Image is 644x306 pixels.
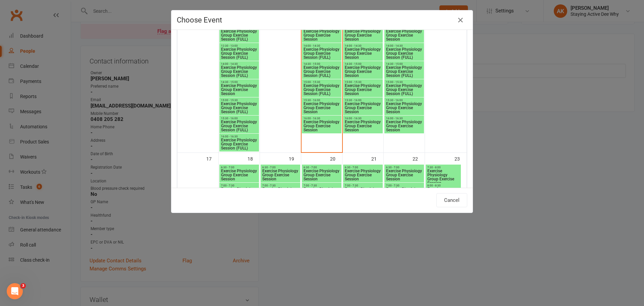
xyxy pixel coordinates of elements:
span: 16:00 - 16:30 [303,117,340,120]
span: 15:00 - 15:30 [221,99,258,102]
span: Exercise Physiology Group Exercise Session (FULL) [221,120,258,132]
span: 12:30 - 13:00 [221,44,258,47]
span: Exercise Physiology Group Exercise Session [303,29,340,41]
span: 6:30 - 7:00 [344,166,381,169]
span: 3 [20,283,26,289]
span: Exercise Physiology Group Exercise Session [303,120,340,132]
span: Exercise Physiology Group Exercise Session [344,47,381,59]
span: Exercise Physiology Group Exercise Session [344,169,381,181]
div: 18 [248,153,260,164]
span: 14:30 - 15:00 [221,81,258,84]
span: 14:00 - 14:30 [221,62,258,65]
h4: Choose Event [177,16,467,24]
span: 16:00 - 16:30 [221,135,258,138]
span: 14:00 - 14:30 [386,44,423,47]
span: 15:30 - 16:00 [344,99,381,102]
button: Close [455,15,466,26]
span: 7:00 - 7:30 [303,184,340,187]
span: Exercise Physiology Group Exercise Session (FULL) [303,47,340,59]
span: 6:30 - 7:00 [221,166,258,169]
span: Exercise Physiology Group Exercise Session (FULL) [221,138,258,150]
span: Exercise Physiology Group Exercise Session [262,187,299,199]
span: Exercise Physiology Group Exercise Session [386,187,423,199]
span: 7:00 - 7:30 [344,184,381,187]
span: 7:00 - 7:30 [221,184,258,187]
span: Exercise Physiology Group Exercise Session [344,29,381,41]
span: Exercise Physiology Group Exercise Session (FULL) [303,84,340,96]
span: 16:00 - 16:30 [344,117,381,120]
div: 23 [454,153,467,164]
span: Exercise Physiology Group Exercise Session [303,169,340,181]
span: 15:30 - 16:00 [386,99,423,102]
span: Exercise Physiology Group Exercise Session [262,169,299,181]
span: Exercise Physiology Group Exercise Session [303,102,340,114]
span: Exercise Physiology Group Exercise Session (FULL) [221,187,258,199]
span: 8:00 - 8:30 [427,184,460,187]
div: 17 [206,153,218,164]
span: 7:00 - 7:30 [262,184,299,187]
span: Exercise Physiology Group Exercise Session [344,102,381,114]
span: 14:00 - 14:30 [303,44,340,47]
span: 15:30 - 16:00 [221,117,258,120]
span: Exercise Physiology Group Exercise Session [303,187,340,199]
div: 19 [289,153,301,164]
span: Exercise Physiology Group Exercise Session [344,120,381,132]
span: 14:30 - 15:00 [386,62,423,65]
span: Exercise Physiology Group Exercise Session [427,187,460,203]
span: 14:30 - 15:00 [344,62,381,65]
span: 16:00 - 16:30 [386,117,423,120]
span: Exercise Physiology Group Exercise Session (FULL) [221,47,258,59]
span: Exercise Physiology Group Exercise Session [344,65,381,78]
div: 20 [330,153,342,164]
span: Exercise Physiology Group Exercise Session [386,120,423,132]
span: 7:00 - 7:30 [386,184,423,187]
span: Exercise Physiology Group Exercise Session (FULL) [221,29,258,41]
span: Exercise Physiology Group Exercise Session (FULL) [221,65,258,78]
span: Exercise Physiology Group Exercise Session (FULL) [386,65,423,78]
span: Exercise Physiology Group Exercise Session (FULL) [303,65,340,78]
span: Exercise Physiology Group Exercise Session [344,84,381,96]
span: Exercise Physiology Group Exercise Session [386,29,423,41]
span: Exercise Physiology Group Exercise Session (FULL) [386,84,423,96]
span: 14:30 - 15:00 [303,62,340,65]
span: 15:00 - 15:30 [303,81,340,84]
span: Exercise Physiology Group Exercise Session (FULL) [386,47,423,59]
span: Exercise Physiology Group Exercise Session (FULL) [221,102,258,114]
span: 15:00 - 15:30 [344,81,381,84]
div: 21 [371,153,383,164]
button: Cancel [436,193,467,207]
span: Exercise Physiology Group Exercise Session [344,187,381,199]
span: Exercise Physiology Group Exercise Session [427,169,460,185]
span: 6:30 - 7:00 [386,166,423,169]
span: Exercise Physiology Group Exercise Session [386,169,423,181]
span: 6:30 - 7:00 [303,166,340,169]
div: 22 [413,153,425,164]
iframe: Intercom live chat [7,283,23,299]
span: 15:30 - 16:00 [303,99,340,102]
span: 7:30 - 8:00 [427,166,460,169]
span: Exercise Physiology Group Exercise Session [221,169,258,181]
span: 6:30 - 7:00 [262,166,299,169]
span: Exercise Physiology Group Exercise Session [386,102,423,114]
span: 14:00 - 14:30 [344,44,381,47]
span: 15:00 - 15:30 [386,81,423,84]
span: Exercise Physiology Group Exercise Session [221,84,258,96]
